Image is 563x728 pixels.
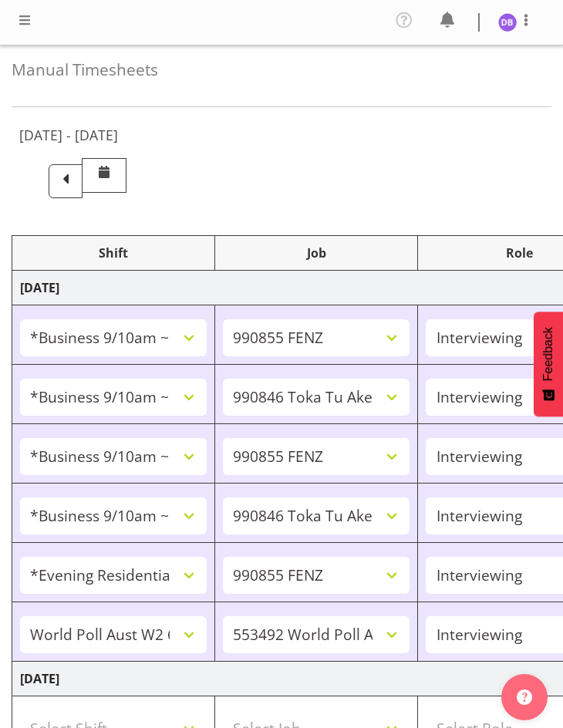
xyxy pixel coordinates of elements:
[19,126,118,143] h5: [DATE] - [DATE]
[517,689,532,705] img: help-xxl-2.png
[12,61,551,79] h4: Manual Timesheets
[498,13,517,32] img: dawn-belshaw1857.jpg
[541,327,555,381] span: Feedback
[534,312,563,416] button: Feedback - Show survey
[20,244,207,262] div: Shift
[223,244,410,262] div: Job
